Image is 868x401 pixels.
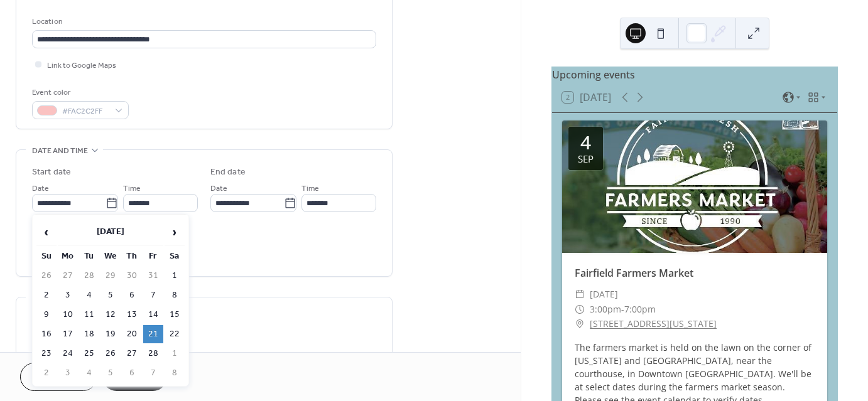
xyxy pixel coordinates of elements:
span: [DATE] [590,287,618,302]
span: Date [32,182,49,195]
td: 13 [122,306,142,324]
td: 4 [79,364,99,382]
span: Date [210,182,227,195]
div: End date [210,166,246,179]
div: Location [32,15,374,28]
th: We [100,247,121,265]
td: 26 [100,345,121,363]
td: 27 [122,345,142,363]
td: 1 [165,267,185,285]
td: 30 [122,267,142,285]
th: Su [36,247,57,265]
td: 18 [79,325,99,343]
td: 22 [165,325,185,343]
td: 1 [165,345,185,363]
th: Fr [143,247,163,265]
td: 15 [165,306,185,324]
td: 2 [36,364,57,382]
td: 5 [100,364,121,382]
td: 27 [58,267,78,285]
span: ‹ [37,220,56,245]
td: 29 [100,267,121,285]
th: Sa [165,247,185,265]
td: 24 [58,345,78,363]
span: 3:00pm [590,302,621,317]
td: 19 [100,325,121,343]
span: Time [301,182,319,195]
span: Time [123,182,141,195]
td: 16 [36,325,57,343]
td: 3 [58,286,78,304]
span: Date and time [32,144,88,158]
div: Sep [578,154,594,164]
td: 7 [143,364,163,382]
td: 26 [36,267,57,285]
div: ​ [575,302,585,317]
button: Cancel [20,363,97,391]
td: 14 [143,306,163,324]
td: 28 [79,267,99,285]
td: 6 [122,364,142,382]
td: 17 [58,325,78,343]
div: ​ [575,316,585,331]
span: #FAC2C2FF [62,105,109,118]
th: Mo [58,247,78,265]
div: Upcoming events [552,67,837,82]
td: 12 [100,306,121,324]
td: 6 [122,286,142,304]
td: 10 [58,306,78,324]
td: 5 [100,286,121,304]
span: - [621,302,624,317]
div: Event color [32,86,126,99]
td: 31 [143,267,163,285]
div: Start date [32,166,71,179]
td: 25 [79,345,99,363]
div: ​ [575,287,585,302]
div: Fairfield Farmers Market [562,265,827,281]
td: 7 [143,286,163,304]
a: [STREET_ADDRESS][US_STATE] [590,316,717,331]
td: 28 [143,345,163,363]
td: 3 [58,364,78,382]
div: 4 [580,133,591,152]
td: 8 [165,286,185,304]
td: 21 [143,325,163,343]
td: 20 [122,325,142,343]
td: 2 [36,286,57,304]
th: [DATE] [58,219,163,246]
td: 23 [36,345,57,363]
span: 7:00pm [624,302,656,317]
th: Th [122,247,142,265]
td: 9 [36,306,57,324]
td: 11 [79,306,99,324]
span: › [165,220,184,245]
td: 4 [79,286,99,304]
th: Tu [79,247,99,265]
span: Link to Google Maps [47,59,116,72]
td: 8 [165,364,185,382]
